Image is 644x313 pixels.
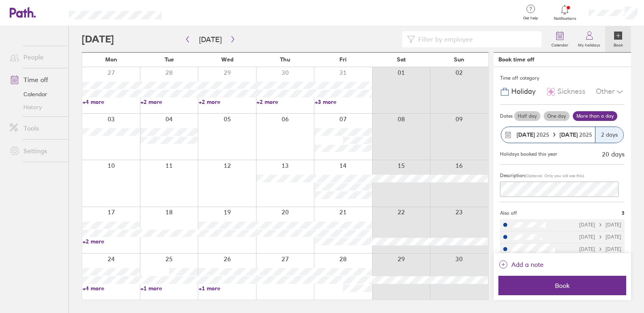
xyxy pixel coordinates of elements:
[579,222,621,228] div: [DATE] [DATE]
[514,111,540,121] label: Half day
[498,276,626,295] button: Book
[500,151,557,157] div: Holidays booked this year
[199,285,256,292] a: +1 more
[105,56,117,63] span: Mon
[140,285,197,292] a: +1 more
[83,238,140,245] a: +2 more
[596,84,625,99] div: Other
[256,98,314,106] a: +2 more
[552,16,578,21] span: Notifications
[3,49,68,65] a: People
[83,98,140,106] a: +4 more
[3,88,68,101] a: Calendar
[602,150,625,158] div: 20 days
[498,56,534,63] div: Book time off
[573,111,617,121] label: More than a day
[517,131,549,138] span: 2025
[397,56,406,63] span: Sat
[557,87,585,96] span: Sickness
[199,98,256,106] a: +2 more
[552,4,578,21] a: Notifications
[525,173,584,178] span: (Optional. Only you will see this)
[573,26,605,52] a: My holidays
[544,111,570,121] label: One day
[579,246,621,252] div: [DATE] [DATE]
[559,131,592,138] span: 2025
[3,72,68,88] a: Time off
[511,258,544,271] span: Add a note
[415,32,537,47] input: Filter by employee
[511,87,536,96] span: Holiday
[500,123,625,147] button: [DATE] 2025[DATE] 20252 days
[547,40,573,48] label: Calendar
[500,113,513,119] span: Dates
[498,258,544,271] button: Add a note
[622,210,625,216] span: 3
[605,26,631,52] a: Book
[83,285,140,292] a: +4 more
[280,56,290,63] span: Thu
[193,33,228,46] button: [DATE]
[595,127,623,143] div: 2 days
[609,40,628,48] label: Book
[517,16,544,21] span: Get help
[500,72,625,84] div: Time off category
[140,98,197,106] a: +2 more
[315,98,372,106] a: +3 more
[559,131,579,138] strong: [DATE]
[547,26,573,52] a: Calendar
[500,172,525,178] span: Description
[339,56,347,63] span: Fri
[504,282,621,289] span: Book
[500,210,517,216] span: Also off
[579,234,621,240] div: [DATE] [DATE]
[3,101,68,114] a: History
[165,56,174,63] span: Tue
[3,120,68,136] a: Tools
[517,131,535,138] strong: [DATE]
[573,40,605,48] label: My holidays
[221,56,233,63] span: Wed
[3,143,68,159] a: Settings
[454,56,464,63] span: Sun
